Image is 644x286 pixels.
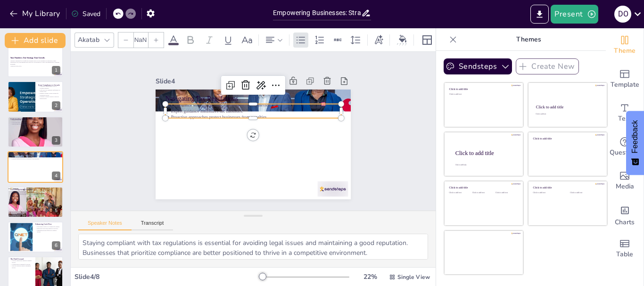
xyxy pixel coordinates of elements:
p: Improving receivables enhances cash flow. [35,228,60,229]
div: Click to add title [455,149,516,156]
div: Slide 4 [167,57,261,86]
p: Navigating Tax Regulations [10,153,60,155]
div: Click to add text [472,192,494,194]
div: Add text boxes [606,96,644,130]
div: 22 % [359,272,381,281]
div: Add a table [606,232,644,266]
button: Feedback - Show survey [626,111,644,175]
div: 4 [52,172,60,180]
button: Add slide [5,33,66,48]
div: Click to add text [536,114,598,115]
p: Understanding Financial Strategies [10,118,60,121]
div: D O [614,6,631,23]
p: Enhancing Cash Flow [35,223,60,226]
p: Nigerian companies face significant challenges such as ever-changing tax regulations, rising oper... [10,60,60,65]
button: My Library [7,6,64,21]
p: Financial Strategy creates systems for sustainable growth. [38,92,60,96]
p: Cost Management Techniques [10,188,60,190]
div: 6 [52,241,60,250]
div: Click to add title [449,186,517,189]
button: Present [551,5,598,24]
div: Click to add text [449,192,471,194]
div: https://cdn.sendsteps.com/images/logo/sendsteps_logo_white.pnghttps://cdn.sendsteps.com/images/lo... [8,187,63,218]
span: Template [611,80,639,90]
p: Optimizing operational efficiency is essential for success. [10,192,60,194]
p: Navigating Tax Regulations [173,77,347,122]
div: 5 [52,206,60,215]
div: Get real-time input from your audience [606,130,644,164]
div: https://cdn.sendsteps.com/images/logo/sendsteps_logo_white.pnghttps://cdn.sendsteps.com/images/lo... [8,81,63,112]
span: Media [616,181,634,192]
div: Add ready made slides [606,62,644,96]
p: From Compliance to Growth [38,83,60,86]
p: Expert guidance minimizes tax liabilities. [10,156,60,158]
p: Managing payables effectively supports growth. [35,229,60,233]
span: Text [618,114,631,124]
p: Profit Recovery enhances profitability by cutting waste. [38,89,60,92]
div: Akatab [76,33,101,46]
p: Proactive approaches protect businesses from penalties. [10,158,60,160]
p: Themes [461,28,596,51]
p: Tailored strategies support sustainable growth. [10,265,33,269]
div: Slide 4 / 8 [74,272,259,281]
div: Click to add text [570,192,600,194]
span: Single View [397,273,430,281]
p: Forecasting future performance sets realistic goals. [10,122,60,123]
span: Feedback [631,120,639,153]
p: Tailored cost-saving measures boost the bottom line. [10,193,60,195]
p: Expert guidance minimizes tax liabilities. [171,90,344,132]
p: Generated with [URL] [10,65,60,67]
p: Schedule a strategy session to uncover hidden profits. [38,96,60,99]
div: https://cdn.sendsteps.com/images/logo/sendsteps_logo_white.pnghttps://cdn.sendsteps.com/images/lo... [8,116,63,147]
button: Transcript [132,220,173,230]
p: Collaboration is essential for success. [10,263,33,265]
span: Theme [614,46,636,56]
span: Charts [615,217,635,228]
strong: Your Numbers. Our Strategy. Your Growth. [10,57,45,58]
div: Click to add title [536,105,599,109]
p: Strategic approaches empower business growth. [10,260,33,263]
div: 3 [52,136,60,145]
div: 2 [52,101,60,110]
div: Click to add body [455,164,515,166]
div: Click to add text [449,93,517,96]
div: Background color [396,35,410,45]
div: Click to add title [449,88,517,91]
p: Identifying areas of waste enhances profitability. [10,190,60,192]
div: Click to add text [495,192,517,194]
div: Click to add text [533,192,563,194]
div: https://cdn.sendsteps.com/images/logo/sendsteps_logo_white.pnghttps://cdn.sendsteps.com/images/lo... [8,151,63,182]
div: Add images, graphics, shapes or video [606,164,644,198]
p: Forecasting cash flow is essential for stability. [35,226,60,228]
div: Click to add title [533,186,601,189]
button: Sendsteps [444,58,512,74]
textarea: Staying compliant with tax regulations is essential for avoiding legal issues and maintaining a g... [78,234,428,260]
div: 7 [52,277,60,285]
div: 1 [52,66,60,74]
div: Saved [71,9,100,18]
input: Insert title [273,6,361,20]
div: Layout [420,33,435,48]
p: The Path Forward [10,258,33,261]
button: Create New [516,58,579,74]
p: Compliance with tax regulations is crucial for businesses. [172,84,345,127]
div: https://cdn.sendsteps.com/images/logo/sendsteps_logo_white.pnghttps://cdn.sendsteps.com/images/lo... [8,221,63,253]
p: Proactive approaches protect businesses from penalties. [170,96,343,139]
button: D O [614,5,631,24]
div: Change the overall theme [606,28,644,62]
div: Text effects [372,33,386,48]
span: Questions [610,147,640,158]
button: Speaker Notes [78,220,132,230]
button: Export to PowerPoint [530,5,549,24]
div: Click to add title [533,137,601,140]
div: Add charts and graphs [606,198,644,232]
p: Compliance with tax regulations is crucial for businesses. [10,155,60,157]
p: Financial strategies analyze current financial status. [10,120,60,122]
p: Compliance Management is key to avoiding penalties. [38,85,60,89]
p: Tailored approaches ensure alignment with business goals. [10,123,60,125]
div: 1 [8,46,63,77]
span: Table [616,249,633,260]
